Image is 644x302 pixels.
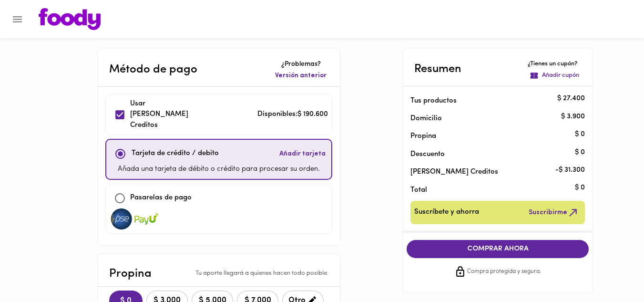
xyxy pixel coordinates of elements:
span: Versión anterior [275,71,327,81]
span: Suscríbete y ahorra [414,207,479,219]
button: COMPRAR AHORA [407,240,589,258]
p: Pasarelas de pago [130,193,192,204]
p: $ 3.900 [561,112,585,122]
span: Añadir tarjeta [279,149,326,159]
p: Propina [109,265,152,282]
p: Añada una tarjeta de débito o crédito para procesar su orden. [118,164,320,175]
p: $ 0 [575,129,585,139]
img: visa [110,208,133,229]
p: Añadir cupón [542,71,579,80]
button: Versión anterior [273,69,328,83]
p: $ 27.400 [557,94,585,104]
p: ¿Problemas? [273,60,328,69]
button: Añadir tarjeta [277,144,327,164]
p: $ 0 [575,147,585,157]
p: Descuento [410,149,445,159]
p: $ 0 [575,183,585,193]
p: Total [410,185,570,195]
span: Compra protegida y segura. [467,267,541,277]
p: Disponibles: $ 190.600 [257,109,328,120]
button: Añadir cupón [528,69,581,82]
p: Resumen [414,61,461,78]
p: Usar [PERSON_NAME] Creditos [130,99,197,131]
p: Tarjeta de crédito / debito [132,148,219,159]
img: logo.png [39,8,101,30]
p: Método de pago [109,61,197,78]
iframe: Messagebird Livechat Widget [589,247,634,292]
p: Domicilio [410,114,442,124]
p: Tus productos [410,96,570,106]
img: visa [134,208,158,229]
button: Menu [6,8,29,31]
p: ¿Tienes un cupón? [528,60,581,69]
p: Tu aporte llegará a quienes hacen todo posible. [195,269,328,278]
p: - $ 31.300 [555,165,585,175]
button: Suscribirme [527,205,581,220]
span: Suscribirme [529,207,579,219]
p: Propina [410,131,570,141]
p: [PERSON_NAME] Creditos [410,167,570,177]
span: COMPRAR AHORA [416,245,579,253]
